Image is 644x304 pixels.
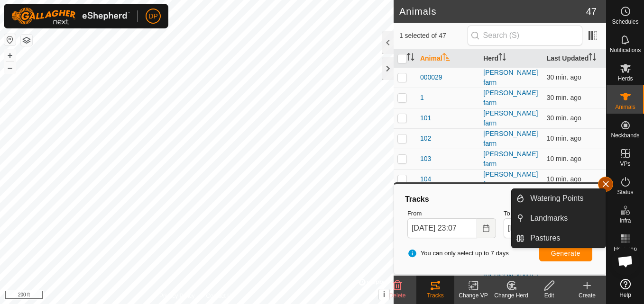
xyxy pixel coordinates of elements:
div: Change VP [454,291,492,300]
span: Help [619,292,631,298]
span: 103 [420,154,431,164]
span: i [383,290,385,298]
p-sorticon: Activate to sort [498,54,506,62]
div: [PERSON_NAME] farm [483,129,539,149]
p-sorticon: Activate to sort [407,54,414,62]
div: Tracks [416,291,454,300]
button: – [4,62,16,73]
a: Help [607,275,644,302]
span: Delete [389,292,406,299]
div: [PERSON_NAME] farm [483,170,539,189]
div: [PERSON_NAME] farm [483,68,539,88]
button: Choose Date [477,218,496,238]
label: To [504,209,592,218]
th: Herd [479,49,543,68]
span: 000029 [420,72,442,82]
a: Privacy Policy [159,292,195,300]
span: Heatmap [614,246,637,252]
button: Map Layers [21,35,32,46]
span: Animals [615,104,635,110]
a: Contact Us [206,292,234,300]
span: 1 [420,93,424,103]
span: Neckbands [611,133,639,138]
p-sorticon: Activate to sort [589,54,596,62]
span: Oct 4, 2025, 10:58 PM [547,134,581,142]
div: [PERSON_NAME] farm [483,88,539,108]
a: Watering Points [524,189,606,208]
span: Oct 4, 2025, 10:38 PM [547,94,581,101]
span: You can only select up to 7 days [407,249,509,258]
span: 47 [586,4,597,18]
div: Tracks [404,194,596,205]
a: Pastures [524,229,606,248]
span: 102 [420,134,431,143]
div: [PERSON_NAME] farm [483,108,539,128]
div: [PERSON_NAME] farm [483,149,539,169]
span: Schedules [612,19,638,25]
th: Last Updated [543,49,606,68]
span: VPs [620,161,630,167]
span: 101 [420,113,431,123]
a: Landmarks [524,209,606,228]
button: + [4,50,16,61]
div: Create [568,291,606,300]
span: Watering Points [530,193,583,204]
li: Watering Points [512,189,606,208]
span: Oct 4, 2025, 10:58 PM [547,155,581,162]
input: Search (S) [468,26,582,45]
button: Reset Map [4,34,16,45]
p-sorticon: Activate to sort [442,54,450,62]
span: Status [617,189,633,195]
label: From [407,209,496,218]
div: Edit [530,291,568,300]
span: Oct 4, 2025, 10:38 PM [547,73,581,81]
span: Pastures [530,232,560,244]
span: 1 selected of 47 [399,31,468,41]
button: i [379,289,389,300]
span: Landmarks [530,213,568,224]
span: Infra [619,218,631,224]
th: Animal [416,49,479,68]
div: Change Herd [492,291,530,300]
img: Gallagher Logo [11,8,130,25]
span: Notifications [610,47,641,53]
span: Oct 4, 2025, 10:38 PM [547,114,581,122]
li: Pastures [512,229,606,248]
span: 104 [420,174,431,184]
span: DP [148,11,157,21]
span: Generate [551,250,580,257]
div: Open chat [611,247,640,276]
span: Herds [617,76,633,81]
span: Oct 4, 2025, 10:58 PM [547,175,581,183]
li: Landmarks [512,209,606,228]
h2: Animals [399,6,586,17]
button: Generate [539,245,592,261]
